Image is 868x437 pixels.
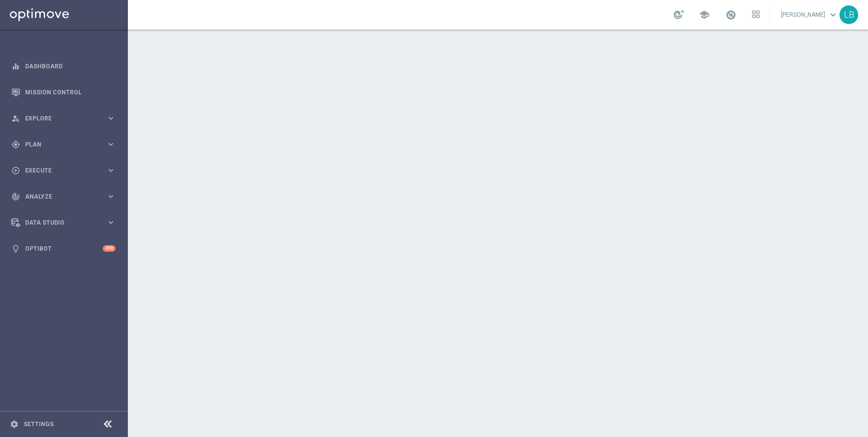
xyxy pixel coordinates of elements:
span: Analyze [25,194,106,200]
button: gps_fixed Plan keyboard_arrow_right [11,141,116,148]
button: play_circle_outline Execute keyboard_arrow_right [11,167,116,175]
i: person_search [11,114,20,123]
a: Optibot [25,235,103,262]
span: Explore [25,116,106,121]
i: keyboard_arrow_right [106,140,116,149]
a: [PERSON_NAME]keyboard_arrow_down [780,7,839,22]
i: keyboard_arrow_right [106,192,116,201]
span: Plan [25,142,106,147]
i: play_circle_outline [11,166,20,175]
button: Data Studio keyboard_arrow_right [11,219,116,227]
div: +10 [103,245,116,252]
i: settings [10,420,19,429]
div: Plan [11,140,106,149]
div: Execute [11,166,106,175]
i: keyboard_arrow_right [106,218,116,227]
a: Settings [24,421,54,427]
button: equalizer Dashboard [11,62,116,70]
i: keyboard_arrow_right [106,166,116,175]
div: Mission Control [11,79,116,105]
i: gps_fixed [11,140,20,149]
i: keyboard_arrow_right [106,114,116,123]
a: Mission Control [25,79,116,105]
i: equalizer [11,62,20,71]
div: Data Studio [11,218,106,227]
span: Execute [25,168,106,174]
div: Dashboard [11,53,116,79]
i: track_changes [11,192,20,201]
span: keyboard_arrow_down [828,9,838,20]
span: Data Studio [25,220,106,226]
button: track_changes Analyze keyboard_arrow_right [11,193,116,201]
button: lightbulb Optibot +10 [11,245,116,253]
div: Optibot [11,235,116,262]
div: Explore [11,114,106,123]
button: person_search Explore keyboard_arrow_right [11,115,116,122]
span: school [699,9,710,20]
div: LB [839,5,858,24]
button: Mission Control [11,88,116,96]
a: Dashboard [25,53,116,79]
i: lightbulb [11,244,20,253]
div: Analyze [11,192,106,201]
